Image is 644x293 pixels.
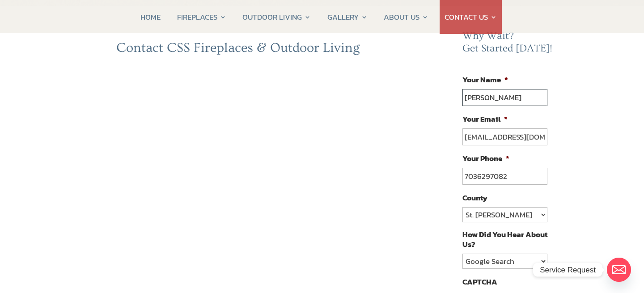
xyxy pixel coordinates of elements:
label: Your Phone [462,153,509,163]
h2: Contact CSS Fireplaces & Outdoor Living [116,40,403,60]
label: County [462,193,487,203]
h2: Why Wait? Get Started [DATE]! [462,30,555,59]
label: CAPTCHA [462,277,497,287]
a: Email [607,258,631,282]
label: How Did You Hear About Us? [462,229,547,249]
label: Your Name [462,75,508,85]
label: Your Email [462,114,508,124]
